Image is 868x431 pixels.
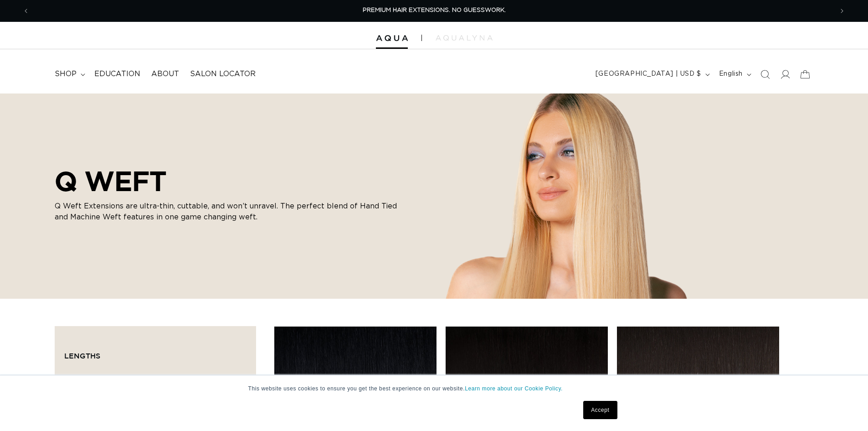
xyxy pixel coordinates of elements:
[94,69,140,79] span: Education
[64,336,247,369] summary: Lengths (0 selected)
[596,69,701,79] span: [GEOGRAPHIC_DATA] | USD $
[55,201,401,223] p: Q Weft Extensions are ultra-thin, cuttable, and won’t unravel. The perfect blend of Hand Tied and...
[719,69,743,79] span: English
[465,385,563,392] a: Learn more about our Cookie Policy.
[590,66,714,83] button: [GEOGRAPHIC_DATA] | USD $
[49,64,89,84] summary: shop
[714,66,755,83] button: English
[190,69,256,79] span: Salon Locator
[55,165,401,197] h2: Q WEFT
[436,35,493,41] img: aqualyna.com
[376,35,408,42] img: Aqua Hair Extensions
[146,64,185,84] a: About
[64,352,100,360] span: Lengths
[16,2,36,20] button: Previous announcement
[248,384,620,393] p: This website uses cookies to ensure you get the best experience on our website.
[832,2,852,20] button: Next announcement
[363,7,506,13] span: PREMIUM HAIR EXTENSIONS. NO GUESSWORK.
[583,401,617,419] a: Accept
[89,64,146,84] a: Education
[151,69,179,79] span: About
[755,64,775,84] summary: Search
[185,64,261,84] a: Salon Locator
[55,69,77,79] span: shop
